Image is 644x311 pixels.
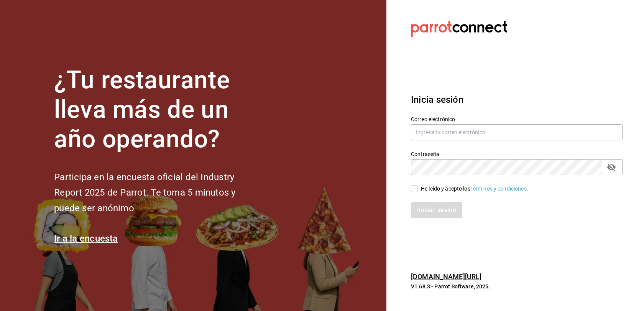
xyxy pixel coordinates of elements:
[54,169,261,216] h2: Participa en la encuesta oficial del Industry Report 2025 de Parrot. Te toma 5 minutos y puede se...
[411,273,481,281] a: [DOMAIN_NAME][URL]
[54,66,261,154] h1: ¿Tu restaurante lleva más de un año operando?
[421,185,528,193] div: He leído y acepto los
[470,186,528,192] a: Términos y condiciones.
[605,161,618,174] button: passwordField
[411,283,617,290] p: V1.68.3 - Parrot Software, 2025.
[411,151,623,157] label: Contraseña
[411,93,617,107] h3: Inicia sesión
[54,233,118,244] a: Ir a la encuesta
[411,117,623,122] label: Correo electrónico
[411,124,623,140] input: Ingresa tu correo electrónico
